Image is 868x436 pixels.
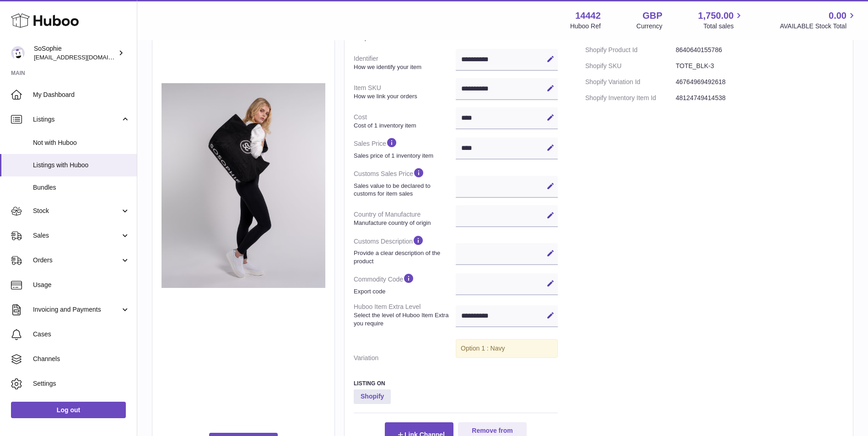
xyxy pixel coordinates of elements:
img: SIDE_bf6dbcb6-88b6-42b1-8982-a24eb0d10f9a.jpg [162,83,325,288]
strong: 14442 [575,10,601,22]
dt: Shopify SKU [585,58,676,74]
dt: Sales Price [354,133,456,163]
div: Option 1 : Navy [456,339,558,358]
dd: TOTE_BLK-3 [676,58,844,74]
dd: 8640640155786 [676,42,844,58]
h3: Listing On [354,380,558,387]
dt: Shopify Variation Id [585,74,676,90]
span: AVAILABLE Stock Total [780,22,857,31]
dt: Cost [354,109,456,133]
strong: Manufacture country of origin [354,219,453,227]
span: Sales [33,231,120,240]
dt: Customs Sales Price [354,163,456,201]
span: Channels [33,355,130,363]
span: Settings [33,379,130,388]
span: My Dashboard [33,90,130,99]
span: Listings [33,115,120,124]
span: 1,750.00 [698,10,734,22]
span: Orders [33,256,120,265]
span: Usage [33,281,130,289]
strong: Provide a clear description of the product [354,249,453,265]
dt: Variation [354,350,456,366]
dt: Customs Description [354,231,456,269]
strong: Export code [354,287,453,296]
dd: 48124749414538 [676,90,844,106]
strong: Cost of 1 inventory item [354,122,453,130]
dt: Commodity Code [354,269,456,299]
strong: How we identify your item [354,63,453,71]
div: Currency [636,22,663,31]
dt: Country of Manufacture [354,207,456,230]
div: SoSophie [34,44,116,62]
dd: 46764969492618 [676,74,844,90]
strong: Select the level of Huboo Item Extra you require [354,311,453,327]
span: Not with Huboo [33,138,130,147]
span: Listings with Huboo [33,161,130,170]
span: [EMAIL_ADDRESS][DOMAIN_NAME] [34,53,135,61]
dt: Item SKU [354,80,456,104]
div: Huboo Ref [570,22,601,31]
strong: Sales value to be declared to customs for item sales [354,182,453,198]
strong: GBP [642,10,662,22]
dt: Shopify Inventory Item Id [585,90,676,106]
a: 1,750.00 Total sales [698,10,744,31]
span: Total sales [703,22,744,31]
span: Bundles [33,183,130,192]
img: internalAdmin-14442@internal.huboo.com [11,46,25,60]
dt: Huboo Item Extra Level [354,299,456,331]
span: Stock [33,207,120,215]
span: Invoicing and Payments [33,305,120,314]
dt: Shopify Product Id [585,42,676,58]
strong: Sales price of 1 inventory item [354,152,453,160]
strong: How we link your orders [354,92,453,101]
span: 0.00 [829,10,846,22]
dt: Identifier [354,51,456,74]
span: Cases [33,330,130,339]
a: 0.00 AVAILABLE Stock Total [780,10,857,31]
strong: Shopify [354,389,391,404]
a: Log out [11,402,126,418]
